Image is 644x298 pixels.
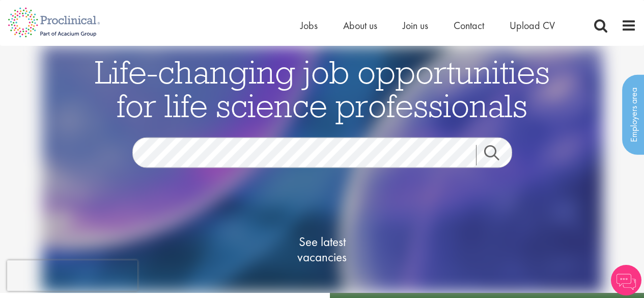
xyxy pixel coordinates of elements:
[476,145,520,165] a: Job search submit button
[343,19,377,32] a: About us
[7,260,137,291] iframe: reCAPTCHA
[403,19,428,32] a: Join us
[300,19,318,32] a: Jobs
[95,51,550,125] span: Life-changing job opportunities for life science professionals
[510,19,555,32] a: Upload CV
[271,234,373,264] span: See latest vacancies
[42,46,603,293] img: candidate home
[454,19,484,32] a: Contact
[611,265,641,295] img: Chatbot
